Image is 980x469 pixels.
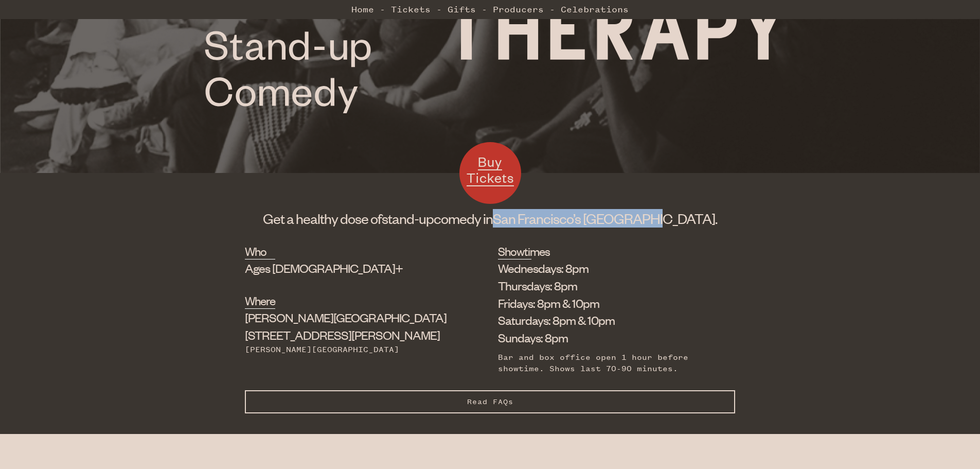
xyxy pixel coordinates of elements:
[498,259,720,277] li: Wednesdays: 8pm
[467,153,514,186] span: Buy Tickets
[245,309,447,344] div: [STREET_ADDRESS][PERSON_NAME]
[498,277,720,294] li: Thursdays: 8pm
[245,259,447,277] div: Ages [DEMOGRAPHIC_DATA]+
[245,390,735,413] button: Read FAQs
[245,243,275,259] h2: Who
[493,210,581,227] span: San Francisco’s
[467,397,513,406] span: Read FAQs
[459,142,521,204] a: Buy Tickets
[498,352,720,375] div: Bar and box office open 1 hour before showtime. Shows last 70-90 minutes.
[583,210,717,227] span: [GEOGRAPHIC_DATA].
[245,209,735,228] h1: Get a healthy dose of comedy in
[245,344,447,355] div: [PERSON_NAME][GEOGRAPHIC_DATA]
[498,329,720,346] li: Sundays: 8pm
[498,311,720,329] li: Saturdays: 8pm & 10pm
[245,292,275,309] h2: Where
[382,210,434,227] span: stand-up
[245,309,447,325] span: [PERSON_NAME][GEOGRAPHIC_DATA]
[498,243,531,259] h2: Showtimes
[498,294,720,312] li: Fridays: 8pm & 10pm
